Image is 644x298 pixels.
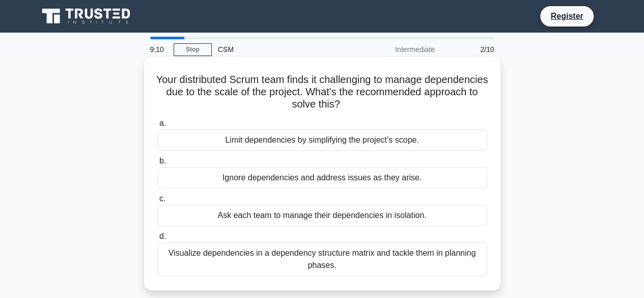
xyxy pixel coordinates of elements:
div: Ignore dependencies and address issues as they arise. [157,167,487,188]
span: a. [159,119,166,127]
h5: Your distributed Scrum team finds it challenging to manage dependencies due to the scale of the p... [156,73,488,111]
div: 9:10 [144,39,174,60]
a: Register [544,10,589,22]
div: 2/10 [441,39,500,60]
div: Visualize dependencies in a dependency structure matrix and tackle them in planning phases. [157,242,487,276]
span: d. [159,232,166,240]
span: b. [159,156,166,165]
div: Limit dependencies by simplifying the project’s scope. [157,129,487,151]
a: Stop [174,43,212,56]
div: Ask each team to manage their dependencies in isolation. [157,205,487,226]
div: Intermediate [352,39,441,60]
span: c. [159,194,165,203]
div: CSM [212,39,352,60]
